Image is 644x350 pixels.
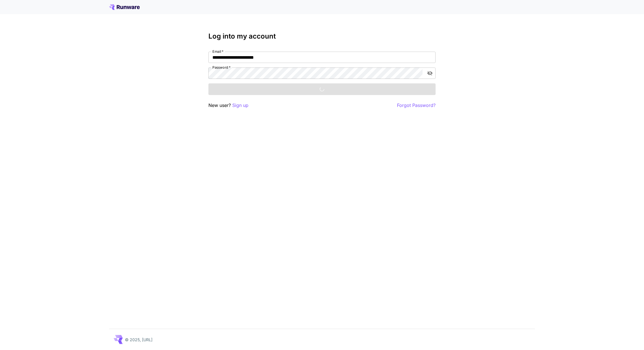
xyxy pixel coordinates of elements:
[212,49,223,54] label: Email
[208,102,248,109] p: New user?
[232,102,248,109] button: Sign up
[125,337,152,343] p: © 2025, [URL]
[208,32,436,40] h3: Log into my account
[397,102,436,109] button: Forgot Password?
[212,65,231,70] label: Password
[425,68,435,78] button: toggle password visibility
